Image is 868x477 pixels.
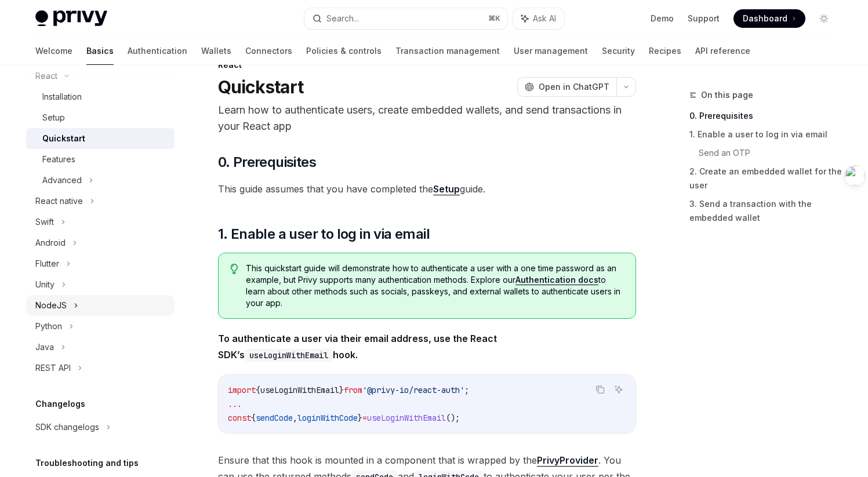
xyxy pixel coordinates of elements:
div: React native [35,194,83,208]
h5: Troubleshooting and tips [35,456,139,470]
a: 1. Enable a user to log in via email [689,125,842,144]
a: PrivyProvider [537,454,598,467]
a: 2. Create an embedded wallet for the user [689,162,842,195]
span: = [362,413,367,423]
a: Quickstart [26,128,175,149]
span: (); [446,413,460,423]
h5: Changelogs [35,397,85,411]
a: Installation [26,86,175,107]
div: Quickstart [42,132,85,145]
a: Transaction management [395,37,500,65]
a: Setup [26,107,175,128]
span: } [358,413,362,423]
span: const [228,413,251,423]
button: Copy the contents from the code block [593,382,608,397]
h1: Quickstart [218,77,304,97]
span: useLoginWithEmail [367,413,446,423]
a: Recipes [649,37,681,65]
div: Python [35,319,62,333]
a: Dashboard [733,9,805,28]
button: Toggle dark mode [815,9,833,28]
a: Send an OTP [699,144,842,162]
span: Dashboard [743,13,787,24]
div: Installation [42,90,82,104]
a: 0. Prerequisites [689,107,842,125]
button: Search...⌘K [304,8,507,29]
button: Open in ChatGPT [517,77,616,97]
button: Ask AI [611,382,626,397]
a: User management [514,37,588,65]
span: '@privy-io/react-auth' [362,385,464,395]
span: This guide assumes that you have completed the guide. [218,181,636,197]
span: import [228,385,256,395]
div: NodeJS [35,298,67,312]
div: Setup [42,111,65,125]
span: loginWithCode [297,413,358,423]
span: ⌘ K [488,14,500,23]
span: ... [228,399,242,409]
a: Authentication docs [515,275,598,285]
span: , [293,413,297,423]
div: Features [42,152,75,166]
a: API reference [695,37,750,65]
span: } [339,385,344,395]
a: Support [688,13,720,24]
div: Search... [326,12,359,26]
span: useLoginWithEmail [260,385,339,395]
span: { [256,385,260,395]
div: Swift [35,215,54,229]
span: ; [464,385,469,395]
svg: Tip [230,264,238,274]
span: { [251,413,256,423]
span: 0. Prerequisites [218,153,316,172]
span: 1. Enable a user to log in via email [218,225,430,243]
code: useLoginWithEmail [245,349,333,362]
img: light logo [35,10,107,27]
div: Flutter [35,257,59,271]
div: Advanced [42,173,82,187]
div: React [218,59,636,71]
a: 3. Send a transaction with the embedded wallet [689,195,842,227]
p: Learn how to authenticate users, create embedded wallets, and send transactions in your React app [218,102,636,134]
a: Connectors [245,37,292,65]
span: Ask AI [533,13,556,24]
a: Wallets [201,37,231,65]
span: from [344,385,362,395]
div: Java [35,340,54,354]
a: Demo [651,13,674,24]
div: Android [35,236,66,250]
div: REST API [35,361,71,375]
span: sendCode [256,413,293,423]
a: Features [26,149,175,170]
strong: To authenticate a user via their email address, use the React SDK’s hook. [218,333,497,361]
button: Ask AI [513,8,564,29]
a: Authentication [128,37,187,65]
a: Welcome [35,37,72,65]
div: Unity [35,278,55,292]
a: Policies & controls [306,37,382,65]
a: Security [602,37,635,65]
span: Open in ChatGPT [539,81,609,93]
div: SDK changelogs [35,420,99,434]
a: Basics [86,37,114,65]
a: Setup [433,183,460,195]
span: This quickstart guide will demonstrate how to authenticate a user with a one time password as an ... [246,263,623,309]
span: On this page [701,88,753,102]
